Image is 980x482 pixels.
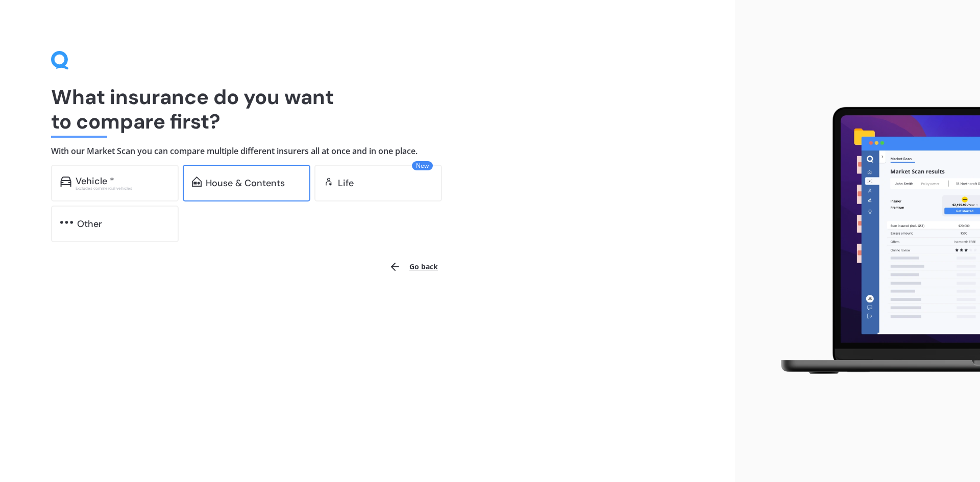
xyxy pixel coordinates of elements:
[51,146,684,157] h4: With our Market Scan you can compare multiple different insurers all at once and in one place.
[324,176,334,187] img: life.f720d6a2d7cdcd3ad642.svg
[60,176,71,187] img: car.f15378c7a67c060ca3f3.svg
[51,85,684,134] h1: What insurance do you want to compare first?
[206,178,285,188] div: House & Contents
[192,176,202,187] img: home-and-contents.b802091223b8502ef2dd.svg
[766,101,980,382] img: laptop.webp
[383,255,444,279] button: Go back
[60,217,73,227] img: other.81dba5aafe580aa69f38.svg
[76,186,169,190] div: Excludes commercial vehicles
[412,161,433,170] span: New
[76,176,114,186] div: Vehicle *
[77,219,102,229] div: Other
[338,178,354,188] div: Life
